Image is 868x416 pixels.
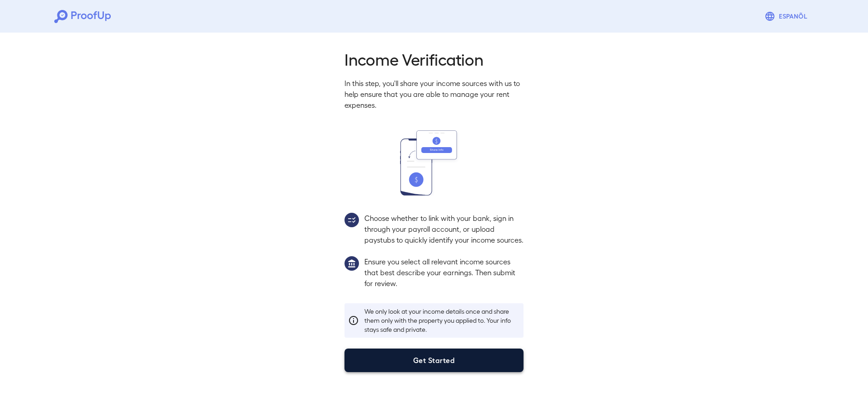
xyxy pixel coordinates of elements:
[761,7,814,25] button: Espanõl
[400,130,468,196] img: transfer_money.svg
[344,213,359,227] img: group2.svg
[344,256,359,271] img: group1.svg
[364,307,520,334] p: We only look at your income details once and share them only with the property you applied to. Yo...
[344,78,524,110] p: In this step, you'll share your income sources with us to help ensure that you are able to manage...
[364,213,524,245] p: Choose whether to link with your bank, sign in through your payroll account, or upload paystubs t...
[344,349,524,372] button: Get Started
[364,256,524,289] p: Ensure you select all relevant income sources that best describe your earnings. Then submit for r...
[344,49,524,69] h2: Income Verification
